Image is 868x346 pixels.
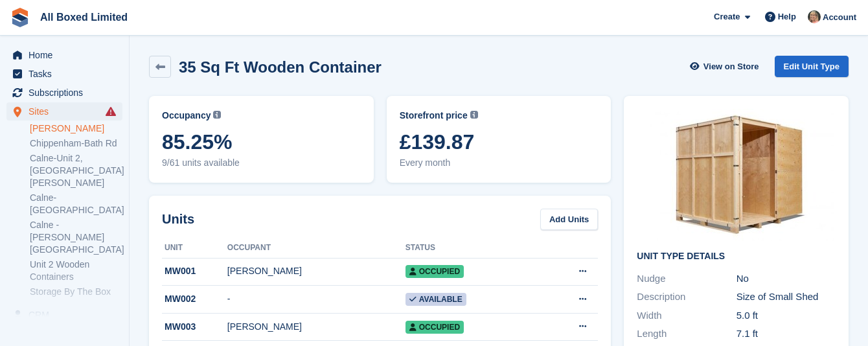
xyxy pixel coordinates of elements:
div: Width [637,308,736,323]
a: Unit 2 Wooden Containers [30,259,122,283]
span: Home [29,46,106,64]
span: Subscriptions [29,84,106,102]
a: [PERSON_NAME] [30,122,122,135]
div: MW002 [162,292,227,306]
span: Storefront price [400,109,468,122]
div: Size of Small Shed [737,290,836,305]
img: Sandie Mills [808,10,821,23]
a: menu [6,65,122,83]
div: MW003 [162,320,227,334]
img: icon-info-grey-7440780725fd019a000dd9b08b2336e03edf1995a4989e88bcd33f0948082b44.svg [213,111,221,119]
a: Chippenham-Bath Rd [30,137,122,150]
span: Tasks [29,65,106,83]
span: £139.87 [400,130,599,154]
a: Calne-[GEOGRAPHIC_DATA] [30,192,122,216]
h2: Unit Type details [637,251,836,262]
div: Description [637,290,736,305]
th: Unit [162,238,227,259]
a: Edit Unit Type [775,56,849,77]
div: 7.1 ft [737,327,836,341]
h2: 35 Sq Ft Wooden Container [179,58,382,76]
div: MW001 [162,264,227,278]
a: Add Units [540,209,598,230]
a: menu [6,84,122,102]
div: [PERSON_NAME] [227,320,405,334]
img: wooden%20conatainer.jpg [639,109,834,241]
span: Create [714,10,740,23]
a: menu [6,46,122,64]
span: Every month [400,156,599,170]
span: Occupancy [162,109,211,122]
td: - [227,286,405,314]
a: Calne-Unit 2, [GEOGRAPHIC_DATA][PERSON_NAME] [30,152,122,189]
span: CRM [29,306,106,324]
span: Sites [29,102,106,121]
a: menu [6,102,122,121]
th: Status [405,238,546,259]
span: Occupied [405,265,464,278]
span: View on Store [703,60,759,73]
th: Occupant [227,238,405,259]
a: Storage By The Box [30,286,122,298]
a: Calne -[PERSON_NAME][GEOGRAPHIC_DATA] [30,219,122,256]
i: Smart entry sync failures have occurred [106,106,116,117]
div: No [737,271,836,286]
span: Account [823,11,856,24]
h2: Units [162,209,194,229]
span: Occupied [405,321,464,334]
div: Nudge [637,271,736,286]
img: icon-info-grey-7440780725fd019a000dd9b08b2336e03edf1995a4989e88bcd33f0948082b44.svg [470,111,478,119]
span: Help [778,10,796,23]
span: 85.25% [162,130,361,154]
a: All Boxed Limited [35,6,133,28]
div: 5.0 ft [737,308,836,323]
span: Available [405,293,466,306]
span: 9/61 units available [162,156,361,170]
div: Length [637,327,736,341]
a: menu [6,306,122,324]
img: stora-icon-8386f47178a22dfd0bd8f6a31ec36ba5ce8667c1dd55bd0f319d3a0aa187defe.svg [10,8,30,27]
div: [PERSON_NAME] [227,264,405,278]
a: View on Store [689,56,764,77]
